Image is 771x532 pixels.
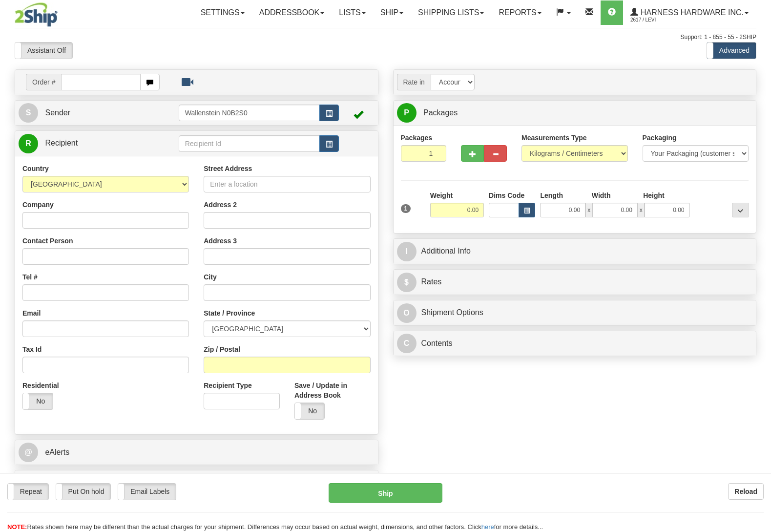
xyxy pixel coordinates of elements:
[204,308,255,318] label: State / Province
[179,135,320,152] input: Recipient Id
[252,0,332,25] a: Addressbook
[521,133,587,143] label: Measurements Type
[15,33,756,42] div: Support: 1 - 855 - 55 - 2SHIP
[734,488,757,495] b: Reload
[8,484,48,500] label: Repeat
[19,443,375,463] a: @ eAlerts
[22,381,59,390] label: Residential
[295,403,325,419] label: No
[204,344,240,354] label: Zip / Postal
[630,15,704,25] span: 2617 / Levi
[749,216,770,316] iframe: chat widget
[204,381,252,390] label: Recipient Type
[19,133,161,153] a: R Recipient
[45,448,69,456] span: eAlerts
[193,0,252,25] a: Settings
[401,204,411,213] span: 1
[623,0,756,25] a: Harness Hardware Inc. 2617 / Levi
[329,483,442,503] button: Ship
[22,308,41,318] label: Email
[707,43,756,59] label: Advanced
[56,484,111,500] label: Put On hold
[397,241,753,261] a: IAdditional Info
[489,191,524,200] label: Dims Code
[397,74,431,90] span: Rate in
[592,191,611,200] label: Width
[540,191,563,200] label: Length
[22,272,38,282] label: Tel #
[585,203,592,217] span: x
[728,483,764,500] button: Reload
[397,272,753,292] a: $Rates
[15,2,58,27] img: logo2617.jpg
[638,8,744,17] span: Harness Hardware Inc.
[19,134,38,153] span: R
[643,191,665,200] label: Height
[23,393,53,409] label: No
[397,303,417,323] span: O
[397,303,753,323] a: OShipment Options
[397,273,417,292] span: $
[204,200,237,210] label: Address 2
[397,242,417,261] span: I
[15,43,72,59] label: Assistant Off
[332,0,373,25] a: Lists
[179,105,320,121] input: Sender Id
[204,236,237,246] label: Address 3
[19,103,179,123] a: S Sender
[401,133,433,143] label: Packages
[430,191,453,200] label: Weight
[294,381,371,400] label: Save / Update in Address Book
[22,164,49,173] label: Country
[732,203,749,217] div: ...
[7,523,27,531] span: NOTE:
[19,103,38,123] span: S
[397,103,417,123] span: P
[373,0,411,25] a: Ship
[26,74,61,90] span: Order #
[411,0,491,25] a: Shipping lists
[204,272,216,282] label: City
[22,344,42,354] label: Tax Id
[118,484,176,500] label: Email Labels
[423,108,458,117] span: Packages
[638,203,645,217] span: x
[22,236,73,246] label: Contact Person
[22,200,54,210] label: Company
[491,0,548,25] a: Reports
[397,334,417,353] span: C
[45,139,78,147] span: Recipient
[204,176,370,192] input: Enter a location
[204,164,252,173] label: Street Address
[397,103,753,123] a: P Packages
[481,523,494,531] a: here
[643,133,677,143] label: Packaging
[19,443,38,462] span: @
[397,334,753,354] a: CContents
[45,108,70,117] span: Sender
